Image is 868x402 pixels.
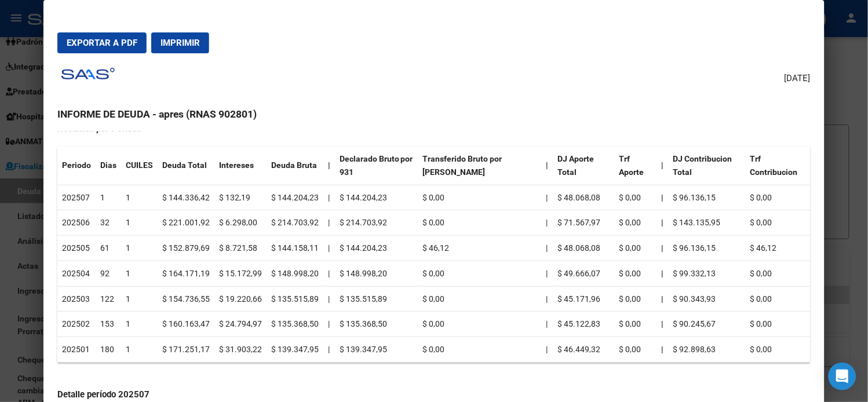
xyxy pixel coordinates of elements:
td: 202506 [57,210,96,236]
th: Intereses [214,147,267,185]
td: | [542,312,553,337]
td: | [542,185,553,210]
td: $ 46,12 [746,236,811,261]
th: CUILES [121,147,158,185]
td: 1 [121,312,158,337]
td: 122 [96,286,121,312]
td: $ 0,00 [746,337,811,363]
td: $ 0,00 [615,210,657,236]
th: | [657,312,668,337]
td: $ 214.703,92 [335,210,418,236]
td: | [323,337,335,363]
td: $ 0,00 [746,286,811,312]
td: 1 [121,337,158,363]
td: | [542,261,553,286]
th: Dias [96,147,121,185]
th: | [323,147,335,185]
td: $ 92.898,63 [668,337,746,363]
td: $ 0,00 [746,185,811,210]
th: Declarado Bruto por 931 [335,147,418,185]
td: $ 99.332,13 [668,261,746,286]
th: DJ Contribucion Total [668,147,746,185]
td: | [542,210,553,236]
td: 1 [121,185,158,210]
button: Exportar a PDF [57,32,147,53]
td: $ 96.136,15 [668,236,746,261]
td: $ 0,00 [615,261,657,286]
td: $ 171.251,17 [158,337,214,363]
td: 61 [96,236,121,261]
td: $ 135.368,50 [335,312,418,337]
td: $ 8.721,58 [214,236,267,261]
td: $ 46.449,32 [553,337,615,363]
th: | [657,261,668,286]
td: $ 132,19 [214,185,267,210]
td: $ 144.204,23 [335,185,418,210]
td: $ 0,00 [615,337,657,363]
div: Open Intercom Messenger [829,363,856,390]
td: 202504 [57,261,96,286]
td: $ 164.171,19 [158,261,214,286]
td: 202501 [57,337,96,363]
td: $ 160.163,47 [158,312,214,337]
td: | [542,337,553,363]
td: $ 90.343,93 [668,286,746,312]
td: $ 139.347,95 [267,337,323,363]
th: Periodo [57,147,96,185]
td: | [323,210,335,236]
td: $ 46,12 [418,236,542,261]
td: $ 24.794,97 [214,312,267,337]
th: DJ Aporte Total [553,147,615,185]
td: $ 148.998,20 [267,261,323,286]
td: | [323,286,335,312]
th: | [657,236,668,261]
td: $ 0,00 [615,236,657,261]
td: $ 214.703,92 [267,210,323,236]
h4: Detalle período 202507 [57,388,811,401]
td: $ 0,00 [418,210,542,236]
td: $ 19.220,66 [214,286,267,312]
td: $ 144.204,23 [267,185,323,210]
td: 202505 [57,236,96,261]
td: $ 154.736,55 [158,286,214,312]
td: $ 0,00 [615,312,657,337]
td: 180 [96,337,121,363]
td: | [323,236,335,261]
td: $ 0,00 [418,337,542,363]
td: $ 144.336,42 [158,185,214,210]
td: $ 0,00 [418,286,542,312]
th: | [657,147,668,185]
td: $ 148.998,20 [335,261,418,286]
span: [DATE] [785,72,811,85]
td: $ 49.666,07 [553,261,615,286]
td: 202507 [57,185,96,210]
td: 1 [96,185,121,210]
td: $ 135.368,50 [267,312,323,337]
td: $ 139.347,95 [335,337,418,363]
td: $ 48.068,08 [553,185,615,210]
td: $ 152.879,69 [158,236,214,261]
td: $ 0,00 [615,185,657,210]
td: $ 96.136,15 [668,185,746,210]
td: $ 0,00 [746,210,811,236]
td: $ 0,00 [615,286,657,312]
td: $ 90.245,67 [668,312,746,337]
td: 202503 [57,286,96,312]
th: | [657,185,668,210]
th: Trf Contribucion [746,147,811,185]
td: $ 0,00 [418,185,542,210]
th: Deuda Total [158,147,214,185]
th: Transferido Bruto por [PERSON_NAME] [418,147,542,185]
td: $ 144.204,23 [335,236,418,261]
td: 92 [96,261,121,286]
th: | [657,210,668,236]
td: $ 0,00 [746,312,811,337]
td: $ 31.903,22 [214,337,267,363]
td: 1 [121,286,158,312]
td: $ 71.567,97 [553,210,615,236]
td: $ 6.298,00 [214,210,267,236]
td: $ 135.515,89 [267,286,323,312]
td: | [323,261,335,286]
td: $ 221.001,92 [158,210,214,236]
td: 1 [121,210,158,236]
